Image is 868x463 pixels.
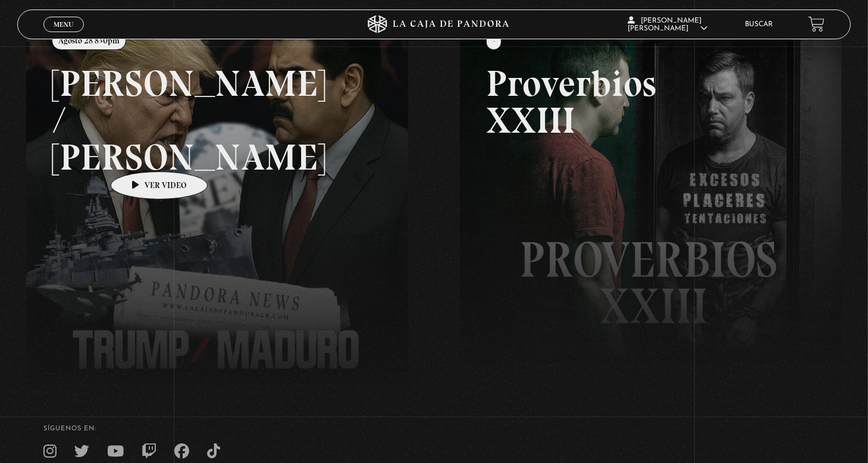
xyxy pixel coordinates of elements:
h4: SÍguenos en: [43,426,825,432]
span: Menu [54,21,73,28]
span: Cerrar [50,30,78,39]
span: [PERSON_NAME] [PERSON_NAME] [628,17,707,32]
a: Buscar [745,21,773,28]
a: View your shopping cart [809,16,825,32]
